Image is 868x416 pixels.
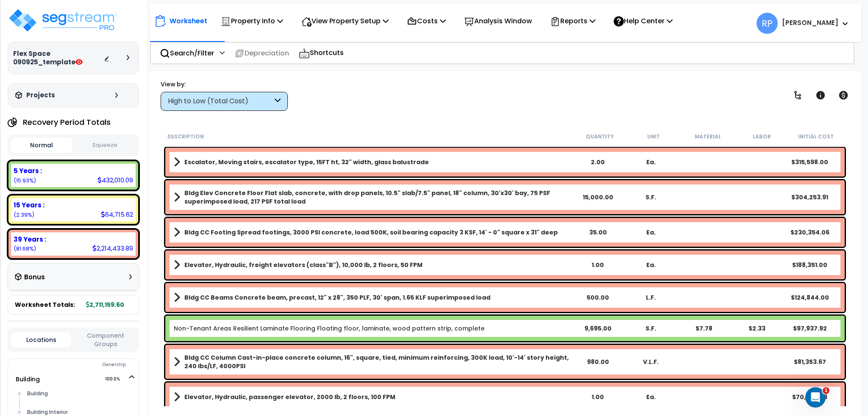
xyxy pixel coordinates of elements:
div: 2.00 [571,158,624,166]
h3: Bonus [24,274,45,281]
p: View Property Setup [301,15,389,27]
a: Individual Item [174,324,484,333]
div: 35.00 [571,228,624,237]
div: Depreciation [230,43,294,63]
p: Analysis Window [464,15,532,27]
b: Bldg Elev Concrete Floor Flat slab, concrete, with drop panels, 10.5" slab/7.5" panel, 18" column... [184,189,571,206]
b: Elevator, Hydraulic, passenger elevator, 2000 lb, 2 floors, 100 FPM [184,393,395,401]
div: S.F. [624,193,677,201]
p: Search/Filter [160,47,214,59]
div: $70,348.43 [783,393,836,401]
p: Property Info [221,15,283,27]
p: Depreciation [234,47,289,59]
div: 15,000.00 [571,193,624,201]
div: $81,353.67 [783,358,836,366]
div: 9,695.00 [571,324,624,333]
p: Shortcuts [299,47,344,59]
div: 2,214,433.89 [92,244,133,253]
div: L.F. [624,293,677,302]
a: Assembly Title [174,353,571,370]
small: 2.3870088651365267% [14,211,34,218]
div: Ea. [624,228,677,237]
div: S.F. [624,324,677,333]
small: Quantity [586,133,614,140]
div: $97,937.92 [783,324,836,333]
img: logo_pro_r.png [8,8,118,33]
b: 5 Years : [14,166,42,175]
b: 39 Years : [14,235,46,244]
a: Assembly Title [174,189,571,206]
div: $2.33 [730,324,783,333]
iframe: Intercom live chat [805,387,826,408]
h4: Recovery Period Totals [23,118,111,127]
div: $315,598.00 [783,158,836,166]
div: $188,351.00 [783,261,836,269]
button: Normal [11,138,72,153]
div: Building [25,388,134,399]
b: [PERSON_NAME] [782,18,838,27]
b: Bldg CC Beams Concrete beam, precast, 12" x 28", 350 PLF, 30' span, 1.65 KLF superimposed load [184,293,490,302]
div: 1.00 [571,261,624,269]
h3: Projects [26,91,55,99]
div: 1.00 [571,393,624,401]
small: Labor [753,133,771,140]
div: 980.00 [571,358,624,366]
button: Locations [11,332,71,347]
div: $7.78 [677,324,730,333]
b: Bldg CC Footing Spread footings, 3000 PSI concrete, load 500K, soil bearing capacity 3 KSF, 14' -... [184,228,558,237]
div: Ea. [624,393,677,401]
small: 81.67847772591477% [14,245,36,252]
small: Unit [647,133,660,140]
div: Ea. [624,261,677,269]
small: Description [167,133,204,140]
p: Costs [407,15,446,27]
small: Initial Cost [798,133,834,140]
span: RP [757,13,778,34]
a: Assembly Title [174,156,571,168]
b: Escalator, Moving stairs, escalator type, 15FT ht, 32" width, glass balustrade [184,158,429,166]
button: Component Groups [75,331,136,349]
span: 1 [823,387,829,394]
div: V.L.F. [624,358,677,366]
a: Assembly Title [174,226,571,238]
div: Ownership [25,360,139,370]
div: View by: [161,80,288,88]
b: Bldg CC Column Cast-in-place concrete column, 16", square, tied, minimum reinforcing, 300K load, ... [184,353,571,370]
div: High to Low (Total Cost) [168,96,273,106]
div: Ea. [624,158,677,166]
div: 500.00 [571,293,624,302]
a: Assembly Title [174,391,571,403]
div: Shortcuts [294,43,348,63]
div: 64,715.62 [101,210,133,219]
p: Reports [550,15,595,27]
div: 432,010.09 [97,176,133,185]
a: Assembly Title [174,259,571,271]
div: $304,253.91 [783,193,836,201]
p: Help Center [614,15,673,27]
b: 15 Years : [14,201,45,209]
h3: Flex Space 090925_template [13,50,104,66]
small: Material [695,133,721,140]
p: Worksheet [170,15,207,27]
span: Worksheet Totals: [15,300,75,309]
b: Elevator, Hydraulic, freight elevators (class"B"), 10,000 lb, 2 floors, 50 FPM [184,261,423,269]
a: Assembly Title [174,292,571,303]
div: $230,354.06 [783,228,836,237]
small: 15.934513408948701% [14,177,36,184]
a: Building 100.0% [16,375,40,383]
span: 100.0% [105,374,128,384]
b: 2,711,159.60 [86,300,124,309]
button: Squeeze [75,138,136,153]
div: $124,844.00 [783,293,836,302]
